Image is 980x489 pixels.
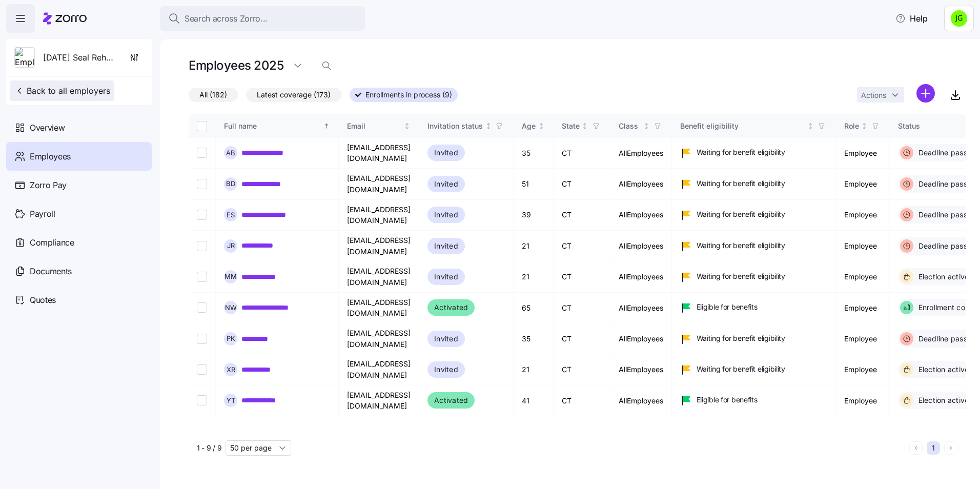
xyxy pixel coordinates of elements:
span: Back to all employers [14,85,110,97]
td: AllEmployees [610,169,672,199]
span: Overview [30,121,65,134]
span: Deadline passed [915,210,976,220]
span: Waiting for benefit eligibility [697,147,785,157]
span: E S [227,212,235,218]
button: 1 [927,441,940,455]
td: [EMAIL_ADDRESS][DOMAIN_NAME] [339,293,419,323]
td: [EMAIL_ADDRESS][DOMAIN_NAME] [339,169,419,199]
td: Employee [836,293,890,323]
span: N W [225,304,237,311]
a: Payroll [6,199,152,228]
div: State [562,120,580,132]
span: P K [227,335,235,342]
span: Zorro Pay [30,179,67,192]
td: CT [554,323,610,354]
td: CT [554,354,610,385]
input: Select record 6 [197,302,207,313]
td: AllEmployees [610,385,672,416]
button: Search across Zorro... [160,6,365,31]
span: Invited [434,240,458,252]
span: Invited [434,333,458,345]
td: Employee [836,169,890,199]
div: Not sorted [861,123,868,130]
a: Zorro Pay [6,171,152,199]
span: Waiting for benefit eligibility [697,271,785,281]
img: a4774ed6021b6d0ef619099e609a7ec5 [951,10,967,27]
div: Not sorted [643,123,650,130]
span: Deadline passed [915,148,976,158]
div: Not sorted [485,123,492,130]
td: Employee [836,200,890,231]
td: 35 [514,138,554,169]
td: 35 [514,323,554,354]
th: Benefit eligibilityNot sorted [672,114,836,138]
td: [EMAIL_ADDRESS][DOMAIN_NAME] [339,385,419,416]
span: J R [227,242,235,249]
td: AllEmployees [610,200,672,231]
div: Not sorted [581,123,588,130]
button: Help [887,8,936,29]
td: AllEmployees [610,261,672,292]
td: Employee [836,323,890,354]
div: Class [619,120,641,132]
a: Documents [6,257,152,286]
td: 21 [514,354,554,385]
input: Select record 9 [197,395,207,405]
span: M M [224,273,237,280]
a: Compliance [6,228,152,257]
span: B D [226,180,235,187]
button: Actions [857,87,904,103]
span: Enrollments in process (9) [365,88,452,101]
span: Deadline passed [915,334,976,344]
div: Full name [224,120,321,132]
img: Employer logo [15,48,34,68]
span: Waiting for benefit eligibility [697,364,785,374]
td: [EMAIL_ADDRESS][DOMAIN_NAME] [339,200,419,231]
button: Previous page [909,441,923,455]
div: Sorted ascending [323,123,330,130]
td: 21 [514,261,554,292]
td: 65 [514,293,554,323]
input: Select record 5 [197,272,207,282]
span: Invited [434,209,458,221]
td: Employee [836,354,890,385]
th: RoleNot sorted [836,114,890,138]
th: AgeNot sorted [514,114,554,138]
button: Next page [944,441,957,455]
input: Select record 1 [197,148,207,158]
span: [DATE] Seal Rehabilitation Center of [GEOGRAPHIC_DATA] [43,51,117,64]
td: AllEmployees [610,138,672,169]
div: Age [522,120,536,132]
span: Quotes [30,294,56,307]
h1: Employees 2025 [189,57,283,73]
span: Y T [227,397,235,404]
span: Latest coverage (173) [257,88,331,101]
div: Not sorted [538,123,545,130]
span: Eligible for benefits [697,302,758,312]
span: Invited [434,178,458,190]
th: StateNot sorted [554,114,610,138]
td: 51 [514,169,554,199]
th: EmailNot sorted [339,114,419,138]
div: Invitation status [427,120,483,132]
span: Help [895,12,928,25]
input: Select record 8 [197,364,207,375]
input: Select record 4 [197,241,207,251]
span: Employees [30,150,71,163]
th: Invitation statusNot sorted [419,114,514,138]
span: Payroll [30,208,55,220]
span: Waiting for benefit eligibility [697,240,785,251]
td: [EMAIL_ADDRESS][DOMAIN_NAME] [339,323,419,354]
div: Not sorted [807,123,814,130]
span: Actions [861,92,886,99]
a: Quotes [6,286,152,314]
th: Full nameSorted ascending [216,114,339,138]
span: All (182) [199,88,227,101]
span: Invited [434,147,458,159]
td: AllEmployees [610,323,672,354]
span: Compliance [30,236,74,249]
a: Employees [6,142,152,171]
td: [EMAIL_ADDRESS][DOMAIN_NAME] [339,138,419,169]
span: A B [226,150,235,156]
td: AllEmployees [610,293,672,323]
